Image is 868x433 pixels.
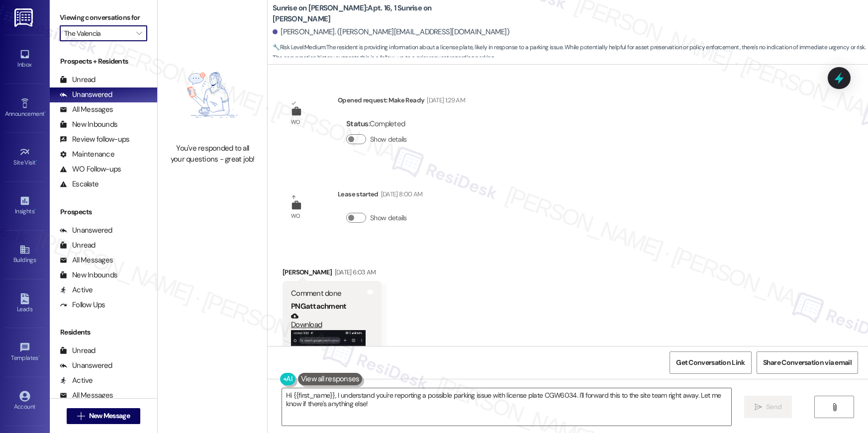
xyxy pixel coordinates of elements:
[332,267,376,277] div: [DATE] 6:03 AM
[424,95,465,105] div: [DATE] 1:29 AM
[60,285,93,295] div: Active
[273,27,509,37] div: [PERSON_NAME]. ([PERSON_NAME][EMAIL_ADDRESS][DOMAIN_NAME])
[273,42,868,64] span: : The resident is providing information about a license plate, likely in response to a parking is...
[36,158,37,165] span: •
[5,290,45,317] a: Leads
[50,56,157,67] div: Prospects + Residents
[67,408,140,424] button: New Message
[34,206,36,213] span: •
[5,192,45,219] a: Insights •
[370,134,407,145] label: Show details
[283,267,382,281] div: [PERSON_NAME]
[60,255,113,265] div: All Messages
[676,357,745,368] span: Get Conversation Link
[169,143,256,165] div: You've responded to all your questions - great job!
[60,75,96,85] div: Unread
[60,225,112,236] div: Unanswered
[60,89,112,100] div: Unanswered
[282,388,731,426] textarea: Hi {{first_name}}, I understand you're reporting a possible parking issue with license plate CGW6...
[60,375,93,386] div: Active
[60,149,114,160] div: Maintenance
[60,346,96,356] div: Unread
[60,240,96,251] div: Unread
[291,117,300,127] div: WO
[60,179,98,189] div: Escalate
[291,301,346,311] b: PNG attachment
[670,351,751,374] button: Get Conversation Link
[60,300,105,310] div: Follow Ups
[60,10,147,25] label: Viewing conversations for
[50,207,157,217] div: Prospects
[89,411,130,421] span: New Message
[60,104,113,115] div: All Messages
[338,189,422,203] div: Lease started
[5,388,45,415] a: Account
[60,390,113,401] div: All Messages
[60,270,117,280] div: New Inbounds
[755,403,762,411] i: 
[5,144,45,171] a: Site Visit •
[44,109,46,116] span: •
[338,95,465,109] div: Opened request: Make Ready
[136,29,142,37] i: 
[291,288,366,299] div: Comment done
[831,403,838,411] i: 
[60,134,129,145] div: Review follow-ups
[757,351,858,374] button: Share Conversation via email
[346,116,411,132] div: : Completed
[5,46,45,73] a: Inbox
[766,402,781,412] span: Send
[379,189,423,199] div: [DATE] 8:00 AM
[5,241,45,268] a: Buildings
[60,360,112,371] div: Unanswered
[14,8,35,27] img: ResiDesk Logo
[169,52,256,138] img: empty-state
[60,119,117,130] div: New Inbounds
[346,119,369,129] b: Status
[291,312,366,330] a: Download
[38,353,40,360] span: •
[77,412,85,420] i: 
[744,396,792,418] button: Send
[64,25,131,41] input: All communities
[763,357,852,368] span: Share Conversation via email
[5,339,45,366] a: Templates •
[370,213,407,223] label: Show details
[273,3,472,24] b: Sunrise on [PERSON_NAME]: Apt. 16, 1 Sunrise on [PERSON_NAME]
[60,164,121,174] div: WO Follow-ups
[291,211,300,221] div: WO
[50,327,157,338] div: Residents
[273,43,325,51] strong: 🔧 Risk Level: Medium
